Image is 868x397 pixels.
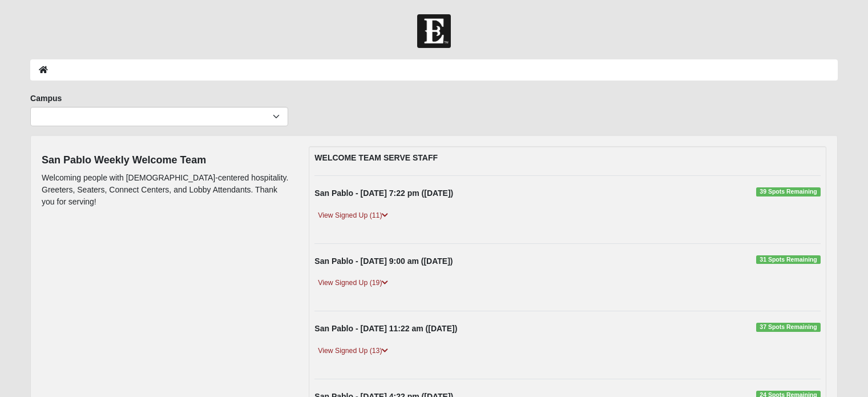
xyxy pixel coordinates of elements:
[756,323,821,332] span: 37 Spots Remaining
[314,210,391,222] a: View Signed Up (11)
[42,172,292,208] p: Welcoming people with [DEMOGRAPHIC_DATA]-centered hospitality. Greeters, Seaters, Connect Centers...
[314,256,453,266] strong: San Pablo - [DATE] 9:00 am ([DATE])
[314,189,453,198] strong: San Pablo - [DATE] 7:22 pm ([DATE])
[756,187,821,197] span: 39 Spots Remaining
[314,324,457,333] strong: San Pablo - [DATE] 11:22 am ([DATE])
[314,277,391,289] a: View Signed Up (19)
[756,255,821,264] span: 31 Spots Remaining
[42,154,292,167] h4: San Pablo Weekly Welcome Team
[417,14,451,48] img: Church of Eleven22 Logo
[314,345,391,357] a: View Signed Up (13)
[314,153,438,162] strong: WELCOME TEAM SERVE STAFF
[30,93,62,104] label: Campus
